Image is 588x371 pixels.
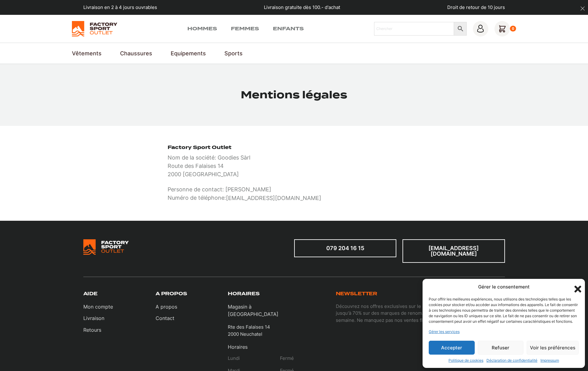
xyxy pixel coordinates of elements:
p: Découvrez nos offres exclusives sur le meilleur du sport ! Économisez jusqu'à 70% sur des marques... [336,303,505,324]
button: Voir les préférences [527,341,579,355]
button: Refuser [478,341,524,355]
h3: A propos [156,291,187,297]
a: Vêtements [72,49,102,58]
a: Equipements [171,49,206,58]
h3: Horaires [228,291,260,297]
a: [EMAIL_ADDRESS][DOMAIN_NAME] [226,194,321,202]
button: Accepter [429,341,475,355]
p: Droit de retour de 10 jours [447,4,505,11]
h2: Factory Sport Outlet [168,144,321,151]
a: Hommes [187,25,217,32]
a: Retours [83,326,113,334]
div: Fermer la boîte de dialogue [573,284,579,290]
img: Bricks Woocommerce Starter [83,239,129,255]
a: Politique de cookies [448,358,483,363]
p: Horaires [228,343,294,355]
div: Gérer le consentement [478,284,530,291]
h3: Aide [83,291,98,297]
a: Chaussures [120,49,152,58]
p: Livraison en 2 à 4 jours ouvrables [83,4,157,11]
a: [EMAIL_ADDRESS][DOMAIN_NAME] [402,239,505,263]
a: Contact [156,314,177,322]
a: Livraison [83,314,113,322]
a: A propos [156,303,177,310]
h3: Newsletter [336,291,377,297]
a: Impressum [540,358,559,363]
a: Enfants [273,25,304,32]
img: Factory Sport Outlet [72,21,117,36]
p: Nom de la société: Goodies Sàrl Route des Falaises 14 2000 [GEOGRAPHIC_DATA] [168,153,321,178]
p: Rte des Falaises 14 2000 Neuchatel [228,324,270,338]
a: Sports [224,49,243,58]
a: 079 204 16 15 [294,239,397,257]
p: Magasin à [GEOGRAPHIC_DATA] [228,303,294,318]
a: Femmes [231,25,259,32]
a: Mon compte [83,303,113,310]
h1: Mentions légales [241,88,347,101]
a: Déclaration de confidentialité [486,358,537,363]
button: dismiss [577,3,588,14]
p: Lundi [228,355,240,362]
a: Gérer les services [429,329,460,335]
p: Fermé [280,355,294,362]
p: Livraison gratuite dès 100.- d'achat [264,4,340,11]
input: Chercher [374,22,454,36]
p: Personne de contact: [PERSON_NAME] Numéro de téléphone: [168,185,321,203]
div: Pour offrir les meilleures expériences, nous utilisons des technologies telles que les cookies po... [429,296,578,324]
div: 0 [510,26,516,32]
